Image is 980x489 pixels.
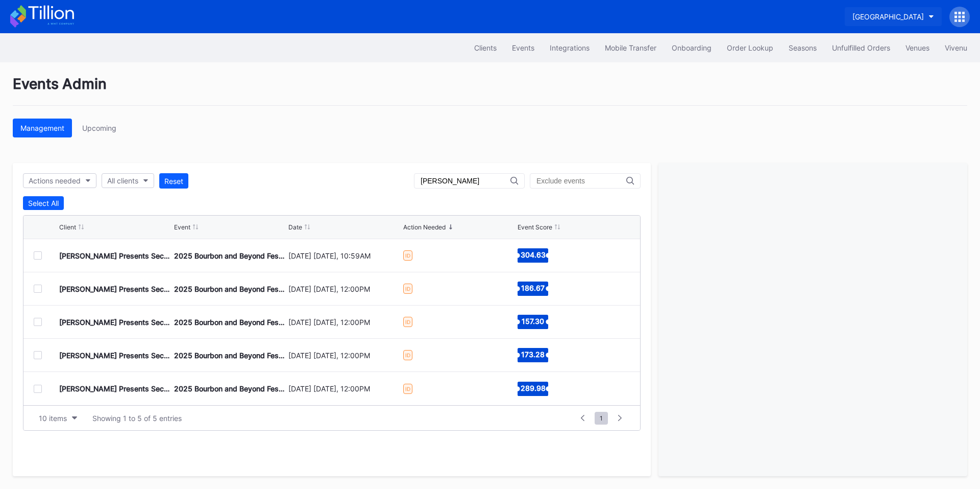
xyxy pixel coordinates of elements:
div: [PERSON_NAME] Presents Secondary [59,251,171,260]
div: Upcoming [82,124,116,132]
div: [DATE] [DATE], 10:59AM [288,251,401,260]
button: 10 items [34,411,82,425]
text: 157.30 [522,317,544,325]
button: Actions needed [23,173,96,188]
div: 2025 Bourbon and Beyond Festival - [DATE] ([PERSON_NAME], [PERSON_NAME], [PERSON_NAME]) [174,351,286,360]
div: [DATE] [DATE], 12:00PM [288,318,401,327]
button: Seasons [781,38,824,57]
text: 173.28 [521,350,545,359]
button: Unfulfilled Orders [824,38,898,57]
div: 2025 Bourbon and Beyond Festival - [DATE] (The Lumineers, [PERSON_NAME], [US_STATE] Shakes) [174,285,286,293]
button: Vivenu [937,38,975,57]
div: 2025 Bourbon and Beyond Festival - [DATE] ([PERSON_NAME], Goo Goo Dolls, [PERSON_NAME]) [174,384,286,393]
button: Integrations [542,38,597,57]
span: 1 [595,412,608,425]
div: Events Admin [13,75,967,106]
text: 186.67 [521,284,545,292]
div: All clients [107,176,138,185]
div: ID [403,284,412,294]
div: [DATE] [DATE], 12:00PM [288,351,401,360]
div: [GEOGRAPHIC_DATA] [852,12,924,21]
div: Unfulfilled Orders [832,43,890,52]
div: ID [403,350,412,360]
div: 2025 Bourbon and Beyond Festival - [DATE] ([GEOGRAPHIC_DATA], Khruangbin, [PERSON_NAME]) [174,318,286,327]
div: Showing 1 to 5 of 5 entries [92,414,182,423]
div: 2025 Bourbon and Beyond Festival - 4 Day Pass (9/11 - 9/14) ([PERSON_NAME], [PERSON_NAME], [PERSO... [174,251,286,260]
button: Mobile Transfer [597,38,664,57]
div: Event [174,223,190,231]
button: Clients [467,38,504,57]
div: Onboarding [672,43,712,52]
div: Order Lookup [727,43,773,52]
div: [DATE] [DATE], 12:00PM [288,384,401,393]
div: Event Score [518,223,552,231]
button: Events [504,38,542,57]
div: ID [403,317,412,327]
button: All clients [102,173,154,188]
div: ID [403,250,412,261]
button: Select All [23,196,64,210]
div: [DATE] [DATE], 12:00PM [288,285,401,293]
div: Mobile Transfer [605,43,656,52]
button: [GEOGRAPHIC_DATA] [845,7,942,26]
div: Clients [474,43,497,52]
div: Vivenu [945,43,967,52]
div: Integrations [550,43,590,52]
div: Events [512,43,534,52]
button: Venues [898,38,937,57]
div: Management [20,124,64,132]
div: Date [288,223,302,231]
div: ID [403,384,412,394]
input: Include events [421,177,510,185]
div: [PERSON_NAME] Presents Secondary [59,318,171,327]
button: Order Lookup [719,38,781,57]
button: Upcoming [75,119,124,137]
div: Actions needed [29,176,81,185]
text: 289.98 [521,383,546,392]
div: [PERSON_NAME] Presents Secondary [59,285,171,293]
div: Client [59,223,76,231]
button: Management [13,119,72,137]
div: Reset [164,177,183,185]
text: 304.63 [521,250,546,259]
div: Seasons [789,43,817,52]
button: Onboarding [664,38,719,57]
div: Select All [28,199,59,207]
div: [PERSON_NAME] Presents Secondary [59,351,171,360]
div: Venues [905,43,929,52]
input: Exclude events [536,177,626,185]
div: [PERSON_NAME] Presents Secondary [59,384,171,393]
button: Reset [159,173,188,189]
div: Action Needed [403,223,446,231]
div: 10 items [39,414,67,423]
